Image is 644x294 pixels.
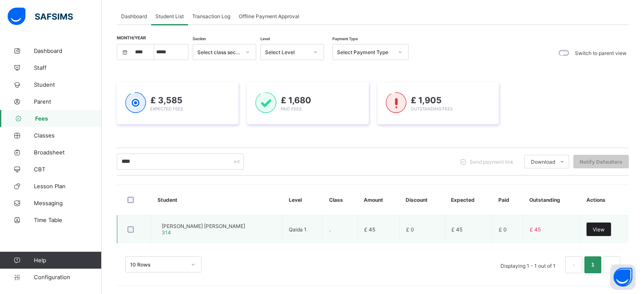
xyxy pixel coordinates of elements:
[580,159,622,165] span: Notify Defaulters
[193,36,206,41] span: Section
[34,81,102,88] span: Student
[386,92,406,113] img: outstanding-1.146d663e52f09953f639664a84e30106.svg
[117,35,146,40] span: Month/Year
[603,256,620,273] button: next page
[125,92,146,113] img: expected-1.03dd87d44185fb6c27cc9b2570c10499.svg
[34,257,101,264] span: Help
[580,184,629,215] th: Actions
[411,106,453,111] span: Outstanding Fees
[155,13,184,19] span: Student List
[281,95,311,105] span: £ 1,680
[34,217,102,223] span: Time Table
[130,261,186,268] div: 10 Rows
[406,226,414,233] span: £ 0
[530,226,541,233] span: £ 45
[192,13,230,19] span: Transaction Log
[34,200,102,206] span: Messaging
[565,256,582,273] button: prev page
[411,95,442,105] span: £ 1,905
[151,184,282,215] th: Student
[445,184,492,215] th: Expected
[34,149,102,156] span: Broadsheet
[34,64,102,71] span: Staff
[197,49,240,55] div: Select class section
[399,184,445,215] th: Discount
[255,92,276,113] img: paid-1.3eb1404cbcb1d3b736510a26bbfa3ccb.svg
[239,13,299,19] span: Offline Payment Approval
[603,256,620,273] li: 下一页
[565,256,582,273] li: 上一页
[34,98,102,105] span: Parent
[451,226,462,233] span: £ 45
[150,95,182,105] span: £ 3,585
[8,8,73,25] img: safsims
[523,184,580,215] th: Outstanding
[593,226,605,233] span: View
[260,36,270,41] span: Level
[364,226,375,233] span: £ 45
[150,106,183,111] span: Expected Fees
[610,264,636,290] button: Open asap
[34,47,102,54] span: Dashboard
[589,259,597,270] a: 1
[34,166,102,173] span: CBT
[531,159,555,165] span: Download
[492,184,523,215] th: Paid
[34,274,101,280] span: Configuration
[584,256,601,273] li: 1
[575,50,627,56] label: Switch to parent view
[34,132,102,139] span: Classes
[34,183,102,190] span: Lesson Plan
[494,256,562,273] li: Displaying 1 - 1 out of 1
[281,106,301,111] span: Paid Fees
[357,184,399,215] th: Amount
[265,49,308,55] div: Select Level
[162,223,245,229] span: [PERSON_NAME] [PERSON_NAME]
[121,13,147,19] span: Dashboard
[329,226,330,233] span: .
[282,184,323,215] th: Level
[337,49,393,55] div: Select Payment Type
[162,229,171,236] span: 314
[289,226,307,233] span: Qaida 1
[323,184,357,215] th: Class
[499,226,507,233] span: £ 0
[35,115,102,122] span: Fees
[470,159,514,165] span: Send payment link
[332,36,358,41] span: Payment Type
